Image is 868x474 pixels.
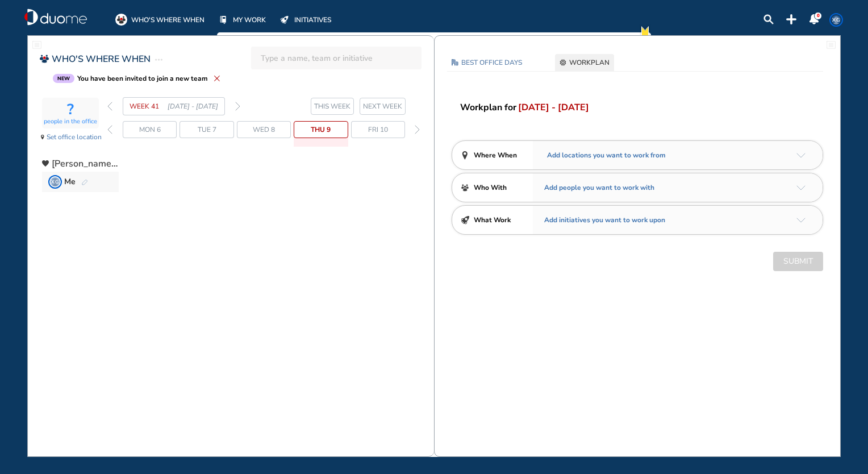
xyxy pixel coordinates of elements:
div: day Tue [180,121,233,138]
span: WHO'S WHERE WHEN [131,14,205,26]
img: location-pin-black.d683928f.svg [41,135,44,140]
div: plus-topbar [786,14,796,24]
div: whoswherewhen-on [115,14,127,26]
img: fullwidthpage.7645317a.svg [32,40,41,49]
div: notification-panel-on [809,14,819,24]
div: task-ellipse [155,53,162,66]
span: BEST OFFICE DAYS [461,57,522,68]
div: fullwidthpage [32,40,41,49]
img: cross-thin-red.c2ec3d5a.svg [214,75,220,82]
div: arrow-down-a5b4c4 [796,218,806,223]
img: fullwidthpage.7645317a.svg [827,40,836,49]
span: Who With [474,182,507,193]
span: You have been invited to join a new team [77,73,208,84]
div: settings-cog-404040 [560,59,566,66]
img: office-6184ad.727518b9.svg [452,59,458,66]
span: THIS WEEK [314,101,350,112]
div: rocket-black [461,216,469,224]
span: Set office location [47,131,102,143]
a: MY WORK [217,14,266,26]
div: new-notification [639,23,651,41]
div: duome-logo-whitelogo [24,9,87,26]
div: day Wed [237,121,291,138]
a: duome-logo-whitelogologo-notext [24,9,87,26]
span: What Work [474,214,511,226]
span: Wed 8 [253,124,275,135]
span: Fri 10 [368,124,388,135]
img: thin-left-arrow-grey.f0cbfd8f.svg [107,102,112,111]
img: people-404040.bb5c3a85.svg [461,184,469,192]
div: pen-edit [81,179,88,186]
div: people-404040 [461,184,469,192]
img: arrow-down-a5b4c4.8020f2c1.svg [796,153,806,158]
div: back day [107,121,110,138]
div: initiatives-off [278,14,290,26]
img: thin-right-arrow-grey.874f3e01.svg [235,102,240,111]
a: WHO'S WHERE WHEN [115,14,205,26]
img: location-pin-404040.dadb6a8d.svg [461,151,469,160]
span: NEW [53,74,74,83]
div: fullwidthpage [827,40,836,49]
span: Add people you want to work with [544,182,654,193]
span: Me [64,176,76,188]
div: mywork-off [217,14,229,26]
img: settings-cog-404040.ec54328e.svg [560,59,566,66]
div: week navigation [107,97,240,115]
div: heart-black [42,160,49,167]
span: XG [832,15,841,24]
img: search-lens.23226280.svg [763,14,774,24]
img: whoswherewhen-on.f71bec3a.svg [115,14,127,26]
img: rocket-black.8bb84647.svg [461,216,469,224]
span: Workplan for [460,101,516,114]
span: NEXT WEEK [363,101,402,112]
div: arrow-down-a5b4c4 [796,185,806,190]
span: WHO'S WHERE WHEN [52,52,151,66]
button: next week [360,98,406,115]
span: XG [51,177,60,186]
span: collapse team [52,158,119,169]
img: new-notification.cd065810.svg [639,23,651,41]
span: Thu 9 [311,124,331,135]
span: 0 [817,13,820,19]
span: WEEK 41 [130,101,168,112]
span: MY WORK [233,14,266,26]
span: Tue 7 [198,124,216,135]
img: thin-left-arrow-grey.f0cbfd8f.svg [107,125,112,134]
div: day Thu selected [294,121,348,138]
span: [DATE] - [DATE] [518,101,589,114]
img: plus-topbar.b126d2c6.svg [786,14,796,24]
img: mywork-off.f8bf6c09.svg [220,16,227,24]
div: forward week [235,102,240,111]
div: day Fri [351,121,405,138]
button: office-6184adBEST OFFICE DAYS [447,54,527,71]
img: thin-right-arrow-grey.874f3e01.svg [415,125,420,134]
img: pen-edit.0ace1a30.svg [81,179,88,186]
span: WORKPLAN [569,57,610,68]
span: Where When [474,149,517,161]
div: location-pin-404040 [461,151,469,160]
button: this week [311,98,354,115]
div: day Mon [123,121,177,138]
div: cross-thin-red [214,75,220,82]
div: day navigation [107,121,423,138]
div: whoswherewhen-red-on [39,54,49,64]
a: INITIATIVES [278,14,331,26]
div: back week [107,102,112,111]
img: task-ellipse.fef7074b.svg [155,53,162,66]
span: people in the office [44,118,97,126]
img: heart-black.4c634c71.svg [42,160,49,167]
div: forward day [412,121,423,138]
div: activity-box [42,98,99,128]
div: search-lens [763,14,774,24]
img: initiatives-off.b77ef7b9.svg [280,16,289,24]
div: location-pin-black [41,135,44,140]
section: location-indicator [37,94,103,146]
span: Add initiatives you want to work upon [544,215,665,224]
input: Type a name, team or initiative [261,45,419,70]
img: notification-panel-on.a48c1939.svg [809,14,819,24]
span: ? [67,101,74,118]
span: [DATE] - [DATE] [168,101,218,112]
div: office-6184ad [452,59,458,66]
button: settings-cog-404040WORKPLAN [555,54,614,71]
span: INITIATIVES [294,14,331,26]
